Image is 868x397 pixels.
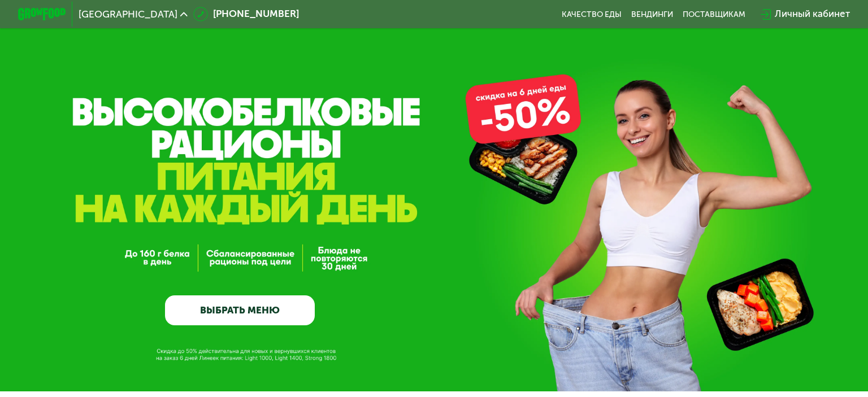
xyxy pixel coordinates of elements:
[631,10,673,19] a: Вендинги
[683,10,745,19] div: поставщикам
[165,295,315,325] a: ВЫБРАТЬ МЕНЮ
[79,10,177,19] span: [GEOGRAPHIC_DATA]
[193,7,298,21] a: [PHONE_NUMBER]
[562,10,622,19] a: Качество еды
[775,7,850,21] div: Личный кабинет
